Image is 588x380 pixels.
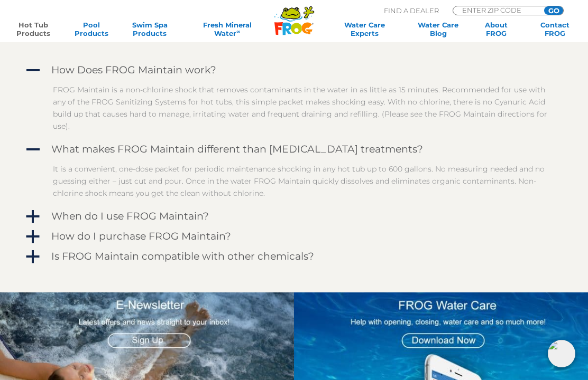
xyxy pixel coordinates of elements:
span: a [25,249,41,265]
p: It is a convenient, one-dose packet for periodic maintenance shocking in any hot tub up to 600 ga... [53,163,551,199]
p: FROG Maintain is a non-chlorine shock that removes contaminants in the water in as little as 15 m... [53,84,551,132]
input: Zip Code Form [461,6,532,14]
span: a [25,209,41,225]
h4: What makes FROG Maintain different than [MEDICAL_DATA] treatments? [51,144,423,155]
a: Water CareBlog [416,21,461,37]
a: a Is FROG Maintain compatible with other chemicals? [24,248,564,265]
img: openIcon [548,340,575,367]
h4: When do I use FROG Maintain? [51,211,209,222]
a: A How Does FROG Maintain work? [24,62,564,79]
a: ContactFROG [532,21,577,37]
a: Water CareExperts [327,21,402,37]
a: Hot TubProducts [11,21,56,37]
h4: How do I purchase FROG Maintain? [51,231,231,242]
a: Fresh MineralWater∞ [186,21,269,37]
a: PoolProducts [69,21,114,37]
sup: ∞ [236,28,240,34]
a: A What makes FROG Maintain different than [MEDICAL_DATA] treatments? [24,141,564,158]
input: GO [544,6,563,15]
a: Swim SpaProducts [127,21,173,37]
h4: How Does FROG Maintain work? [51,64,216,76]
span: A [25,142,41,158]
p: Find A Dealer [384,6,439,15]
span: a [25,229,41,245]
h4: Is FROG Maintain compatible with other chemicals? [51,251,314,262]
a: a When do I use FROG Maintain? [24,208,564,225]
a: a How do I purchase FROG Maintain? [24,228,564,245]
span: A [25,63,41,79]
a: AboutFROG [474,21,519,37]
